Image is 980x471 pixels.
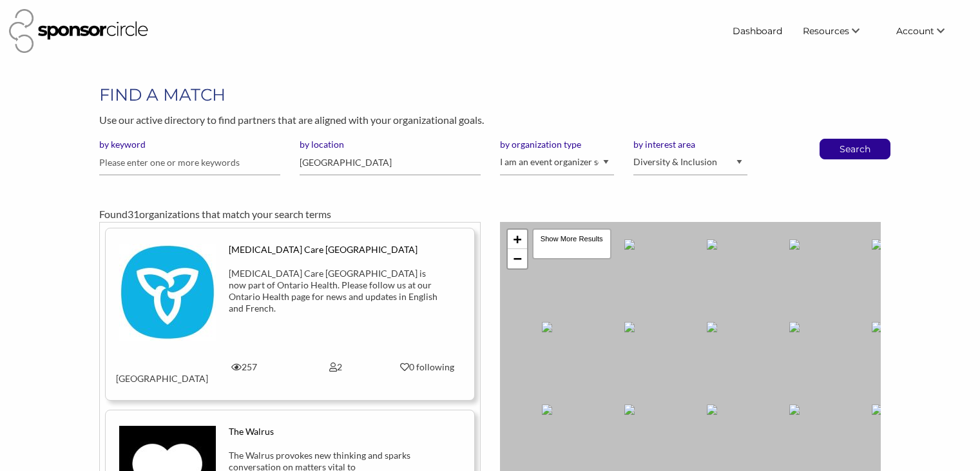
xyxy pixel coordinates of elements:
[229,268,443,314] div: [MEDICAL_DATA] Care [GEOGRAPHIC_DATA] is now part of Ontario Health. Please follow us at our Onta...
[290,361,381,373] div: 2
[9,9,148,53] img: Sponsor Circle Logo
[803,25,849,37] span: Resources
[508,230,527,249] a: Zoom in
[99,150,280,175] input: Please enter one or more keywords
[508,249,527,268] a: Zoom out
[391,361,463,373] div: 0 following
[633,139,747,150] label: by interest area
[99,83,881,106] h1: FIND A MATCH
[99,139,280,150] label: by keyword
[793,19,886,43] li: Resources
[532,228,611,259] div: Show More Results
[229,426,443,437] div: The Walrus
[119,244,216,341] img: bkxbmdbtzdvgmu8zcu5e
[116,244,463,385] a: [MEDICAL_DATA] Care [GEOGRAPHIC_DATA] [MEDICAL_DATA] Care [GEOGRAPHIC_DATA] is now part of Ontari...
[500,139,614,150] label: by organization type
[99,206,881,222] div: Found organizations that match your search terms
[886,19,971,43] li: Account
[300,139,481,150] label: by location
[198,361,290,373] div: 257
[896,25,934,37] span: Account
[99,112,881,128] p: Use our active directory to find partners that are aligned with your organizational goals.
[722,19,793,43] a: Dashboard
[128,208,139,220] span: 31
[229,244,443,256] div: [MEDICAL_DATA] Care [GEOGRAPHIC_DATA]
[106,361,198,385] div: [GEOGRAPHIC_DATA]
[834,139,876,159] button: Search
